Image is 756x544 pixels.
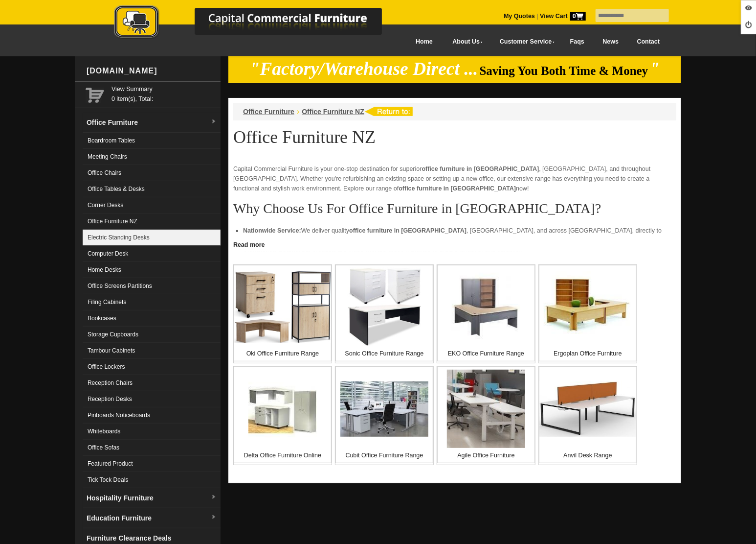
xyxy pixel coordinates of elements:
span: 0 item(s), Total: [111,84,217,102]
strong: Nationwide Service: [243,227,301,234]
a: Whiteboards [83,424,221,440]
img: Ergoplan Office Furniture [544,271,632,343]
a: Pinboards Noticeboards [83,407,221,424]
p: Anvil Desk Range [539,450,636,460]
strong: office furniture in [GEOGRAPHIC_DATA] [399,185,516,192]
div: [DOMAIN_NAME] [83,56,221,86]
p: Oki Office Furniture Range [234,349,331,358]
a: My Quotes [504,13,535,20]
a: Reception Desks [83,391,221,407]
img: Delta Office Furniture Online [248,375,317,443]
a: Computer Desk [83,246,221,262]
a: Home Desks [83,262,221,278]
a: Office Furniture NZ [83,213,221,230]
strong: office furniture in [GEOGRAPHIC_DATA] [422,166,539,172]
em: " [650,59,660,79]
a: View Summary [111,84,217,94]
a: Electric Standing Desks [83,230,221,246]
strong: View Cart [540,13,586,20]
img: dropdown [211,515,217,520]
img: Sonic Office Furniture Range [348,268,421,346]
a: Office Chairs [83,165,221,181]
a: Agile Office Furniture Agile Office Furniture [437,366,535,465]
a: Office Sofas [83,440,221,456]
a: News [594,31,628,53]
a: Corner Desks [83,197,221,213]
a: Storage Cupboards [83,327,221,343]
a: Office Furniture [243,108,294,116]
li: We deliver quality , [GEOGRAPHIC_DATA], and across [GEOGRAPHIC_DATA], directly to your doorstep. [243,226,667,245]
em: "Factory/Warehouse Direct ... [250,59,478,79]
a: Bookcases [83,310,221,327]
a: Office Furniture NZ [302,108,364,116]
a: Filing Cabinets [83,294,221,310]
a: Office Screens Partitions [83,278,221,294]
h1: Office Furniture NZ [233,128,676,146]
img: Oki Office Furniture Range [234,271,331,344]
a: Contact [628,31,669,53]
img: dropdown [211,495,217,500]
a: About Us [442,31,489,53]
a: Hospitality Furnituredropdown [83,488,221,508]
p: Capital Commercial Furniture is your one-stop destination for superior , [GEOGRAPHIC_DATA], and t... [233,164,676,193]
a: Ergoplan Office Furniture Ergoplan Office Furniture [538,264,637,363]
a: EKO Office Furniture Range EKO Office Furniture Range [437,264,535,363]
a: Education Furnituredropdown [83,508,221,528]
a: Office Furnituredropdown [83,113,221,133]
a: Reception Chairs [83,375,221,391]
a: Office Lockers [83,359,221,375]
p: Sonic Office Furniture Range [336,349,433,358]
a: Tambour Cabinets [83,343,221,359]
a: View Cart0 [538,13,586,20]
a: Tick Tock Deals [83,472,221,488]
a: Meeting Chairs [83,149,221,165]
a: Faqs [561,31,594,53]
a: Click to read more [228,237,681,250]
strong: office furniture in [GEOGRAPHIC_DATA] [349,227,467,234]
p: Agile Office Furniture [438,450,534,460]
p: Ergoplan Office Furniture [539,349,636,358]
p: Cubit Office Furniture Range [336,450,433,460]
li: › [297,107,299,117]
a: Customer Service [489,31,561,53]
a: Office Tables & Desks [83,181,221,197]
a: Capital Commercial Furniture Logo [87,5,429,44]
a: Featured Product [83,456,221,472]
a: Boardroom Tables [83,133,221,149]
span: Saving You Both Time & Money [480,64,648,77]
img: Agile Office Furniture [447,370,525,448]
a: Anvil Desk Range Anvil Desk Range [538,366,637,465]
a: Cubit Office Furniture Range Cubit Office Furniture Range [335,366,434,465]
p: EKO Office Furniture Range [438,349,534,358]
span: 0 [570,12,586,21]
img: return to [364,107,413,116]
img: Capital Commercial Furniture Logo [87,5,429,41]
a: Oki Office Furniture Range Oki Office Furniture Range [233,264,332,363]
img: dropdown [211,119,217,125]
p: Delta Office Furniture Online [234,450,331,460]
h2: Why Choose Us For Office Furniture in [GEOGRAPHIC_DATA]? [233,201,676,216]
img: Anvil Desk Range [539,381,636,437]
a: Sonic Office Furniture Range Sonic Office Furniture Range [335,264,434,363]
img: Cubit Office Furniture Range [340,381,428,437]
img: EKO Office Furniture Range [452,273,520,341]
a: Delta Office Furniture Online Delta Office Furniture Online [233,366,332,465]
